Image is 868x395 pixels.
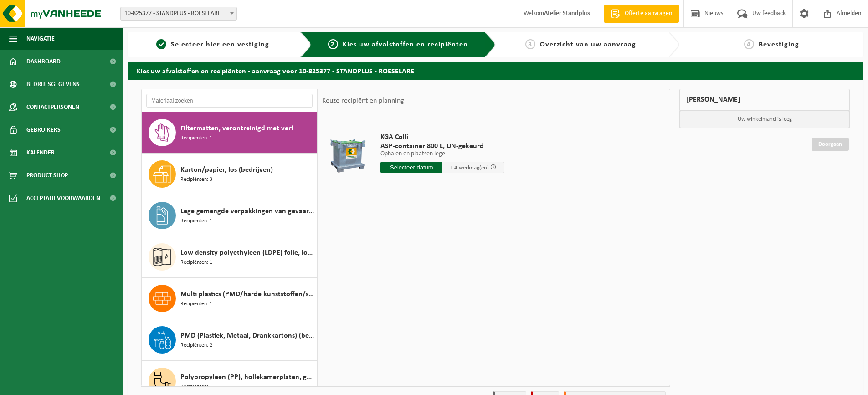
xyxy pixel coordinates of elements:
span: + 4 werkdag(en) [450,165,489,171]
span: Low density polyethyleen (LDPE) folie, los, gekleurd [180,247,314,258]
span: Product Shop [26,164,68,187]
button: PMD (Plastiek, Metaal, Drankkartons) (bedrijven) Recipiënten: 2 [142,319,317,361]
span: Offerte aanvragen [622,9,674,18]
button: Lege gemengde verpakkingen van gevaarlijke stoffen Recipiënten: 1 [142,195,317,236]
span: 10-825377 - STANDPLUS - ROESELARE [120,7,237,21]
span: Bevestiging [759,41,799,48]
span: Kies uw afvalstoffen en recipiënten [343,41,468,48]
a: 1Selecteer hier een vestiging [132,39,293,50]
span: KGA Colli [380,133,504,142]
span: Selecteer hier een vestiging [171,41,269,48]
div: Keuze recipiënt en planning [318,89,409,112]
p: Uw winkelmand is leeg [680,111,849,128]
span: 4 [744,39,754,49]
button: Filtermatten, verontreinigd met verf Recipiënten: 1 [142,112,317,154]
span: Recipiënten: 1 [180,300,212,308]
span: Filtermatten, verontreinigd met verf [180,123,293,134]
span: Recipiënten: 2 [180,341,212,350]
span: Recipiënten: 1 [180,258,212,267]
span: 1 [156,39,166,49]
span: Recipiënten: 1 [180,383,212,391]
span: Karton/papier, los (bedrijven) [180,164,273,175]
span: Navigatie [26,27,55,50]
a: Doorgaan [812,138,849,151]
span: Bedrijfsgegevens [26,73,80,96]
span: PMD (Plastiek, Metaal, Drankkartons) (bedrijven) [180,330,314,341]
span: Recipiënten: 1 [180,134,212,143]
span: 2 [328,39,338,49]
span: ASP-container 800 L, UN-gekeurd [380,142,504,151]
p: Ophalen en plaatsen lege [380,151,504,157]
span: Polypropyleen (PP), hollekamerplaten, gekleurd [180,372,314,383]
span: 3 [525,39,535,49]
div: [PERSON_NAME] [679,89,850,111]
button: Karton/papier, los (bedrijven) Recipiënten: 3 [142,154,317,195]
span: Multi plastics (PMD/harde kunststoffen/spanbanden/EPS/folie naturel/folie gemengd) [180,289,314,300]
h2: Kies uw afvalstoffen en recipiënten - aanvraag voor 10-825377 - STANDPLUS - ROESELARE [128,62,863,79]
span: Kalender [26,141,55,164]
span: 10-825377 - STANDPLUS - ROESELARE [121,7,236,20]
span: Acceptatievoorwaarden [26,187,100,210]
span: Overzicht van uw aanvraag [540,41,636,48]
input: Selecteer datum [380,162,442,173]
span: Recipiënten: 1 [180,217,212,226]
button: Low density polyethyleen (LDPE) folie, los, gekleurd Recipiënten: 1 [142,236,317,278]
strong: Atelier Standplus [544,10,590,17]
span: Gebruikers [26,118,61,141]
input: Materiaal zoeken [146,94,313,108]
a: Offerte aanvragen [604,5,679,23]
button: Multi plastics (PMD/harde kunststoffen/spanbanden/EPS/folie naturel/folie gemengd) Recipiënten: 1 [142,278,317,319]
span: Lege gemengde verpakkingen van gevaarlijke stoffen [180,206,314,217]
span: Recipiënten: 3 [180,175,212,184]
span: Contactpersonen [26,96,79,118]
span: Dashboard [26,50,61,73]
